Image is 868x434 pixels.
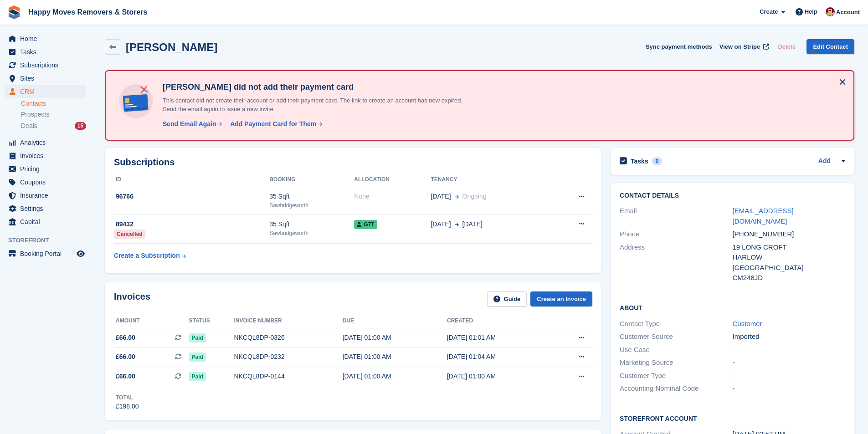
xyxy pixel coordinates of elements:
[20,215,75,228] span: Capital
[487,291,527,306] a: Guide
[269,173,354,187] th: Booking
[7,5,21,19] img: stora-icon-8386f47178a22dfd0bd8f6a31ec36ba5ce8667c1dd55bd0f319d3a0aa187defe.svg
[733,263,845,273] div: [GEOGRAPHIC_DATA]
[733,345,845,355] div: -
[733,371,845,381] div: -
[354,192,431,201] div: None
[20,136,75,149] span: Analytics
[462,220,483,229] span: [DATE]
[5,247,86,260] a: menu
[733,320,762,327] a: Customer
[530,291,592,306] a: Create an Invoice
[20,32,75,45] span: Home
[620,332,732,342] div: Customer Source
[116,352,135,362] span: £66.00
[354,173,431,187] th: Allocation
[620,192,845,199] h2: Contact Details
[20,46,75,58] span: Tasks
[620,371,732,381] div: Customer Type
[719,42,760,51] span: View on Stripe
[733,357,845,368] div: -
[20,163,75,175] span: Pricing
[116,393,139,402] div: Total
[733,252,845,263] div: HARLOW
[20,189,75,202] span: Insurance
[114,251,180,260] div: Create a Subscription
[620,383,732,394] div: Accounting Nominal Code
[431,192,451,201] span: [DATE]
[620,303,845,312] h2: About
[620,242,732,283] div: Address
[75,122,86,130] div: 15
[159,82,478,92] h4: [PERSON_NAME] did not add their payment card
[5,72,86,85] a: menu
[114,173,269,187] th: ID
[116,402,139,411] div: £198.00
[431,173,551,187] th: Tenancy
[21,110,49,119] span: Prospects
[114,192,269,201] div: 96766
[20,176,75,189] span: Coupons
[733,273,845,283] div: CM248JD
[620,414,845,423] h2: Storefront Account
[447,333,551,342] div: [DATE] 01:01 AM
[234,314,342,328] th: Invoice number
[805,7,817,16] span: Help
[733,229,845,240] div: [PHONE_NUMBER]
[20,149,75,162] span: Invoices
[20,247,75,260] span: Booking Portal
[20,59,75,71] span: Subscriptions
[447,314,551,328] th: Created
[462,193,487,200] span: Ongoing
[343,352,447,362] div: [DATE] 01:00 AM
[5,189,86,202] a: menu
[8,236,91,245] span: Storefront
[620,229,732,240] div: Phone
[806,39,854,54] a: Edit Contact
[620,345,732,355] div: Use Case
[114,247,186,264] a: Create a Subscription
[343,314,447,328] th: Due
[114,220,269,229] div: 89432
[5,85,86,98] a: menu
[733,207,794,225] a: [EMAIL_ADDRESS][DOMAIN_NAME]
[230,119,316,129] div: Add Payment Card for Them
[189,352,205,362] span: Paid
[189,333,205,342] span: Paid
[234,372,342,381] div: NKCQL8DP-0144
[733,332,845,342] div: Imported
[269,220,354,229] div: 35 Sqft
[126,41,217,53] h2: [PERSON_NAME]
[620,319,732,329] div: Contact Type
[760,7,778,16] span: Create
[114,291,150,306] h2: Invoices
[343,333,447,342] div: [DATE] 01:00 AM
[269,192,354,201] div: 35 Sqft
[652,157,663,165] div: 0
[716,39,771,54] a: View on Stripe
[226,119,323,129] a: Add Payment Card for Them
[631,157,648,165] h2: Tasks
[234,352,342,362] div: NKCQL8DP-0232
[114,314,189,328] th: Amount
[117,82,155,121] img: no-card-linked-e7822e413c904bf8b177c4d89f31251c4716f9871600ec3ca5bfc59e148c83f4.svg
[620,206,732,226] div: Email
[20,72,75,85] span: Sites
[5,163,86,175] a: menu
[620,357,732,368] div: Marketing Source
[431,220,451,229] span: [DATE]
[21,99,86,108] a: Contacts
[269,201,354,209] div: Sawbridgeworth
[159,96,478,114] p: This contact did not create their account or add their payment card. The link to create an accoun...
[5,46,86,58] a: menu
[5,32,86,45] a: menu
[21,121,86,131] a: Deals 15
[21,110,86,119] a: Prospects
[75,248,86,259] a: Preview store
[343,372,447,381] div: [DATE] 01:00 AM
[447,352,551,362] div: [DATE] 01:04 AM
[20,85,75,98] span: CRM
[447,372,551,381] div: [DATE] 01:00 AM
[646,39,712,54] button: Sync payment methods
[733,383,845,394] div: -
